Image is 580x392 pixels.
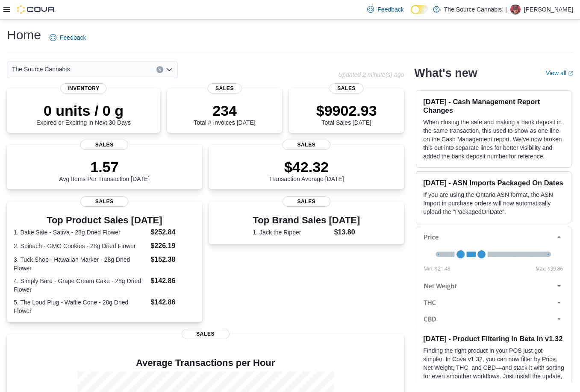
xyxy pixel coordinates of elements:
dt: 1. Bake Sale - Sativa - 28g Dried Flower [14,228,147,237]
h3: Top Product Sales [DATE] [14,215,195,225]
div: Avg Items Per Transaction [DATE] [59,158,150,182]
h1: Home [7,26,41,44]
h3: Top Brand Sales [DATE] [253,215,360,225]
dd: $13.80 [334,227,360,237]
button: Clear input [156,66,163,73]
h3: [DATE] - Product Filtering in Beta in v1.32 [423,334,564,343]
input: Dark Mode [411,5,429,14]
p: [PERSON_NAME] [524,4,573,15]
p: When closing the safe and making a bank deposit in the same transaction, this used to show as one... [423,118,564,161]
p: Updated 2 minute(s) ago [338,71,404,78]
span: Sales [207,83,242,94]
img: Cova [17,5,56,14]
svg: External link [568,71,573,76]
p: $9902.93 [316,102,377,119]
dd: $142.86 [150,276,195,286]
em: Beta Features [448,381,486,388]
h3: [DATE] - ASN Imports Packaged On Dates [423,178,564,187]
p: 0 units / 0 g [36,102,131,119]
a: Feedback [46,29,89,46]
dd: $142.86 [150,297,195,307]
p: If you are using the Ontario ASN format, the ASN Import in purchase orders will now automatically... [423,190,564,216]
dt: 3. Tuck Shop - Hawaiian Marker - 28g Dried Flower [14,255,147,272]
span: Sales [182,329,230,339]
p: 1.57 [59,158,150,176]
span: Sales [283,196,330,207]
dt: 5. The Loud Plug - Waffle Cone - 28g Dried Flower [14,298,147,315]
span: Sales [80,196,128,207]
p: | [505,4,507,15]
span: Dark Mode [411,14,411,15]
a: Feedback [364,1,407,18]
h3: [DATE] - Cash Management Report Changes [423,97,564,114]
p: $42.32 [269,158,344,176]
div: Total Sales [DATE] [316,102,377,126]
span: Sales [329,83,364,94]
dd: $152.38 [150,255,195,265]
dt: 4. Simply Bare - Grape Cream Cake - 28g Dried Flower [14,277,147,294]
span: Feedback [60,33,86,42]
p: 234 [194,102,255,119]
span: Sales [80,140,128,150]
span: The Source Cannabis [12,64,70,74]
div: Levi Tolman [510,4,521,15]
span: Feedback [377,5,403,14]
div: Transaction Average [DATE] [269,158,344,182]
p: The Source Cannabis [444,4,502,15]
a: View allExternal link [546,70,573,76]
h2: What's new [414,66,477,80]
h4: Average Transactions per Hour [14,358,397,368]
span: Sales [283,140,330,150]
span: Inventory [61,83,107,94]
dt: 1. Jack the Ripper [253,228,331,237]
dd: $252.84 [150,227,195,237]
dt: 2. Spinach - GMO Cookies - 28g Dried Flower [14,242,147,250]
div: Expired or Expiring in Next 30 Days [36,102,131,126]
button: Open list of options [166,66,173,73]
div: Total # Invoices [DATE] [194,102,255,126]
dd: $226.19 [150,241,195,251]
